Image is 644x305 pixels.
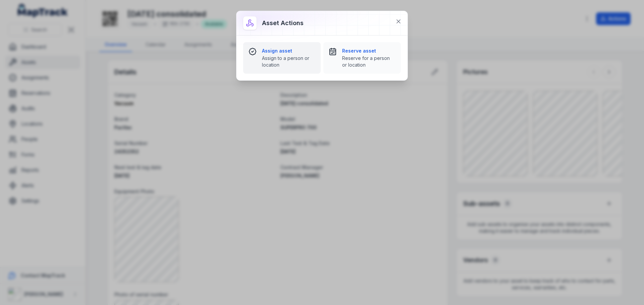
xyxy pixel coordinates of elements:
[323,42,401,74] button: Reserve assetReserve for a person or location
[243,42,321,74] button: Assign assetAssign to a person or location
[262,55,315,68] span: Assign to a person or location
[342,55,395,68] span: Reserve for a person or location
[342,48,395,54] strong: Reserve asset
[262,48,315,54] strong: Assign asset
[262,18,304,28] h3: Asset actions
